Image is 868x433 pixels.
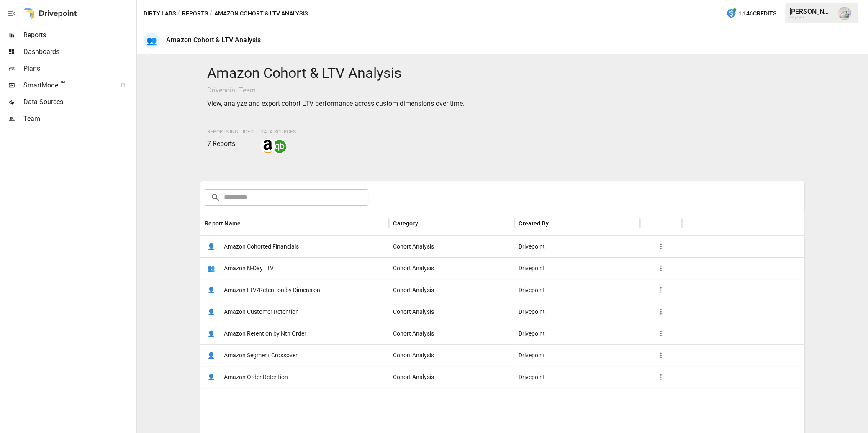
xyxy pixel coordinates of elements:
span: Amazon LTV/Retention by Dimension [224,279,320,301]
div: Created By [519,220,549,227]
button: Emmanuelle Johnson [833,2,856,25]
img: quickbooks [273,140,286,153]
span: SmartModel [23,80,111,90]
p: Drivepoint Team [207,85,798,95]
span: Amazon Cohorted Financials [224,236,299,257]
div: Cohort Analysis [389,257,514,279]
button: Reports [182,8,208,19]
div: Cohort Analysis [389,366,514,388]
div: / [177,8,180,19]
div: Dirty Labs [789,15,833,19]
div: Drivepoint [514,323,640,344]
div: Report Name [205,220,241,227]
span: Amazon Retention by Nth Order [224,323,306,344]
span: 👤 [205,240,217,253]
p: 7 Reports [207,139,254,149]
span: Data Sources [23,97,135,107]
div: Cohort Analysis [389,236,514,257]
button: Sort [550,218,561,229]
span: Dashboards [23,47,135,57]
p: View, analyze and export cohort LTV performance across custom dimensions over time. [207,99,798,109]
div: Cohort Analysis [389,301,514,323]
div: Drivepoint [514,279,640,301]
div: 👥 [144,33,159,49]
span: Plans [23,64,135,74]
div: Cohort Analysis [389,344,514,366]
div: [PERSON_NAME] [789,8,833,15]
span: 👥 [205,262,217,274]
div: Drivepoint [514,344,640,366]
span: Reports [23,30,135,40]
span: Reports Included [207,129,254,135]
div: Drivepoint [514,257,640,279]
div: Drivepoint [514,366,640,388]
h4: Amazon Cohort & LTV Analysis [207,64,798,82]
span: 👤 [205,349,217,361]
span: 👤 [205,305,217,318]
span: Amazon Customer Retention [224,301,299,323]
div: Drivepoint [514,301,640,323]
span: 1,146 Credits [738,8,776,19]
div: / [210,8,213,19]
span: Data Sources [260,129,296,135]
button: Sort [241,218,253,229]
span: Amazon Order Retention [224,366,288,388]
span: 👤 [205,327,217,340]
div: Cohort Analysis [389,323,514,344]
img: Emmanuelle Johnson [838,7,851,20]
button: Dirty Labs [144,8,176,19]
div: Drivepoint [514,236,640,257]
span: Amazon Segment Crossover [224,345,298,366]
span: ™ [60,79,66,90]
span: 👤 [205,284,217,296]
span: 👤 [205,371,217,383]
span: Team [23,114,135,124]
div: Cohort Analysis [389,279,514,301]
button: Sort [419,218,431,229]
img: amazon [261,140,275,153]
div: Amazon Cohort & LTV Analysis [166,36,261,44]
div: Category [393,220,418,227]
button: 1,146Credits [723,6,780,21]
span: Amazon N-Day LTV [224,258,274,279]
